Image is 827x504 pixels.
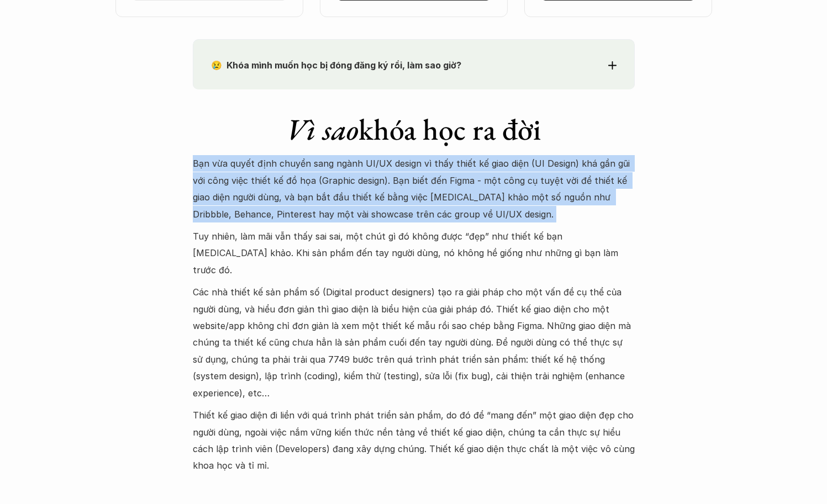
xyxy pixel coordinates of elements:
p: Bạn vừa quyết định chuyển sang ngành UI/UX design vì thấy thiết kế giao diện (UI Design) khá gần ... [193,155,635,222]
p: Các nhà thiết kế sản phẩm số (Digital product designers) tạo ra giải pháp cho một vấn đề cụ thể c... [193,284,635,401]
p: Thiết kế giao diện đi liền với quá trình phát triển sản phẩm, do đó để “mang đến” một giao diện đ... [193,407,635,474]
strong: 😢 Khóa mình muốn học bị đóng đăng ký rồi, làm sao giờ? [211,60,461,71]
h1: khóa học ra đời [193,112,635,147]
em: Vì sao [286,110,359,148]
p: Tuy nhiên, làm mãi vẫn thấy sai sai, một chút gì đó không được “đẹp” như thiết kế bạn [MEDICAL_DA... [193,228,635,278]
